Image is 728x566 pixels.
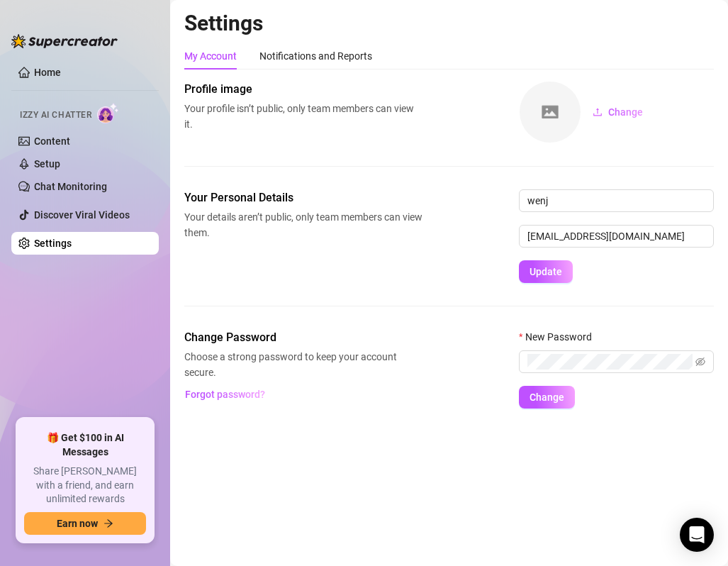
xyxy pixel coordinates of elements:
span: Forgot password? [185,389,265,400]
span: Change [608,106,643,118]
span: Change [530,392,564,403]
a: Settings [34,238,72,249]
input: Enter new email [519,225,714,248]
input: New Password [527,354,693,370]
div: My Account [184,48,237,64]
button: Update [519,260,573,283]
a: Discover Viral Videos [34,209,130,221]
a: Chat Monitoring [34,181,107,192]
input: Enter name [519,189,714,212]
img: square-placeholder.png [520,82,581,143]
span: Share [PERSON_NAME] with a friend, and earn unlimited rewards [24,465,146,506]
img: logo-BBDzfeDw.svg [11,34,118,48]
span: Choose a strong password to keep your account secure. [184,349,422,380]
span: Earn now [57,518,98,529]
span: Update [530,266,562,277]
button: Change [581,101,654,123]
span: Your details aren’t public, only team members can view them. [184,209,422,240]
button: Earn nowarrow-right [24,512,146,535]
span: Profile image [184,81,422,98]
button: Forgot password? [184,383,265,406]
div: Open Intercom Messenger [680,518,714,552]
span: upload [593,107,603,117]
div: Notifications and Reports [259,48,372,64]
a: Home [34,67,61,78]
span: eye-invisible [695,357,705,367]
button: Change [519,386,575,409]
span: Your profile isn’t public, only team members can view it. [184,101,422,132]
a: Content [34,135,70,147]
span: arrow-right [103,518,113,528]
span: Izzy AI Chatter [20,109,91,122]
h2: Settings [184,10,714,37]
span: Change Password [184,329,422,346]
label: New Password [519,329,601,345]
a: Setup [34,158,60,170]
span: Your Personal Details [184,189,422,206]
img: AI Chatter [97,103,119,123]
span: 🎁 Get $100 in AI Messages [24,431,146,459]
